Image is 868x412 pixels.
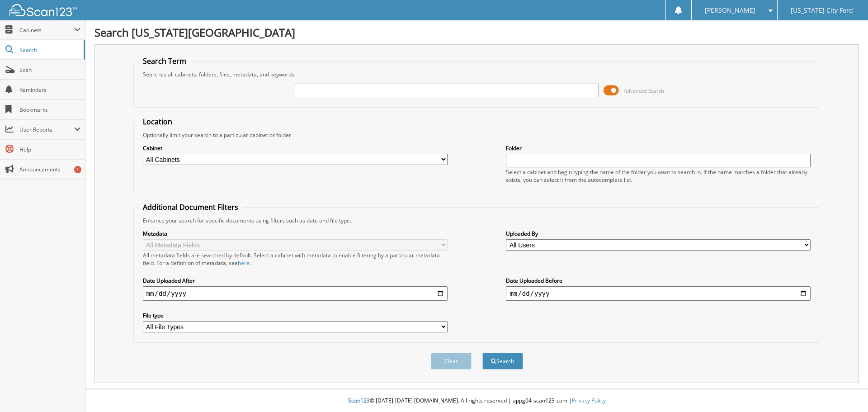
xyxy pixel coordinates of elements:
span: Bookmarks [19,106,80,114]
label: File type [143,312,448,319]
span: Reminders [19,86,80,94]
span: Scan123 [348,397,370,404]
a: Privacy Policy [572,397,606,404]
span: Advanced Search [624,87,664,94]
span: [US_STATE] City Ford [791,8,853,13]
div: 1 [74,166,81,173]
span: Announcements [19,166,80,173]
div: © [DATE]-[DATE] [DOMAIN_NAME]. All rights reserved | appg04-scan123-com | [85,390,868,412]
a: here [238,259,250,267]
span: Scan [19,66,80,74]
label: Cabinet [143,144,448,152]
span: [PERSON_NAME] [705,8,755,13]
h1: Search [US_STATE][GEOGRAPHIC_DATA] [94,25,859,40]
div: Optionally limit your search to a particular cabinet or folder [138,131,816,139]
div: Select a cabinet and begin typing the name of the folder you want to search in. If the name match... [506,168,811,184]
legend: Search Term [138,56,191,66]
label: Folder [506,144,811,152]
img: scan123-logo-white.svg [9,4,77,16]
span: User Reports [19,126,74,133]
span: Help [19,146,80,153]
label: Date Uploaded Before [506,277,811,284]
span: Cabinets [19,26,74,34]
button: Search [482,353,523,369]
label: Date Uploaded After [143,277,448,284]
div: Searches all cabinets, folders, files, metadata, and keywords [138,71,816,78]
div: Enhance your search for specific documents using filters such as date and file type. [138,217,816,224]
label: Uploaded By [506,230,811,237]
div: All metadata fields are searched by default. Select a cabinet with metadata to enable filtering b... [143,251,448,267]
label: Metadata [143,230,448,237]
input: start [143,286,448,301]
button: Clear [431,353,472,369]
input: end [506,286,811,301]
span: Search [19,46,79,54]
legend: Location [138,117,177,127]
legend: Additional Document Filters [138,202,243,212]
